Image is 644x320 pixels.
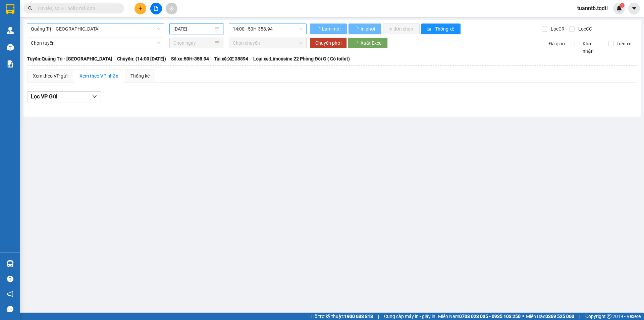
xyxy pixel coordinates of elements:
[311,313,373,320] span: Hỗ trợ kỹ thuật:
[7,276,13,282] span: question-circle
[7,27,14,34] img: warehouse-icon
[614,40,634,47] span: Trên xe
[233,24,303,34] span: 14:00 - 50H-358.94
[322,25,341,33] span: Làm mới
[545,314,574,319] strong: 0369 525 060
[384,313,436,320] span: Cung cấp máy in - giấy in:
[6,4,14,14] img: logo-vxr
[7,306,13,312] span: message
[310,24,347,34] button: Làm mới
[354,27,360,31] span: loading
[616,5,622,11] img: icon-new-feature
[7,260,14,267] img: warehouse-icon
[348,24,381,34] button: In phơi
[79,72,118,80] div: Xem theo VP nhận
[579,313,580,320] span: |
[28,6,33,11] span: search
[31,92,57,101] span: Lọc VP Gửi
[130,72,150,80] div: Thống kê
[154,6,158,11] span: file-add
[33,72,67,80] div: Xem theo VP gửi
[138,6,143,11] span: plus
[548,25,566,33] span: Lọc CR
[435,25,455,33] span: Thống kê
[7,44,14,51] img: warehouse-icon
[31,38,160,48] span: Chọn tuyến
[526,313,574,320] span: Miền Bắc
[620,3,625,8] sup: 1
[546,40,568,47] span: Đã giao
[438,313,521,320] span: Miền Nam
[150,3,162,14] button: file-add
[315,27,321,31] span: loading
[576,25,593,33] span: Lọc CC
[117,55,166,62] span: Chuyến: (14:00 [DATE])
[214,55,248,62] span: Tài xế: XE 35894
[310,38,347,48] button: Chuyển phơi
[344,314,373,319] strong: 1900 633 818
[92,94,97,99] span: down
[572,4,613,12] span: tuanntb.tqdtl
[27,91,101,102] button: Lọc VP Gửi
[427,27,432,32] span: bar-chart
[522,315,524,318] span: ⚪️
[580,40,603,55] span: Kho nhận
[621,3,623,8] span: 1
[628,3,640,14] button: caret-down
[166,3,177,14] button: aim
[169,6,174,11] span: aim
[7,60,14,67] img: solution-icon
[27,56,112,61] b: Tuyến: Quảng Trị - [GEOGRAPHIC_DATA]
[378,313,379,320] span: |
[361,25,376,33] span: In phơi
[348,38,388,48] button: Xuất Excel
[31,24,160,34] span: Quảng Trị - Đà Lạt
[631,5,637,11] span: caret-down
[37,5,116,12] input: Tìm tên, số ĐT hoặc mã đơn
[459,314,521,319] strong: 0708 023 035 - 0935 103 250
[233,38,303,48] span: Chọn chuyến
[383,24,420,34] button: In đơn chọn
[173,39,213,47] input: Chọn ngày
[607,314,611,319] span: copyright
[421,24,461,34] button: bar-chartThống kê
[7,291,13,297] span: notification
[171,55,209,62] span: Số xe: 50H-358.94
[173,25,213,33] input: 12/08/2025
[253,55,350,62] span: Loại xe: Limousine 22 Phòng Đôi G ( Có toilet)
[135,3,146,14] button: plus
